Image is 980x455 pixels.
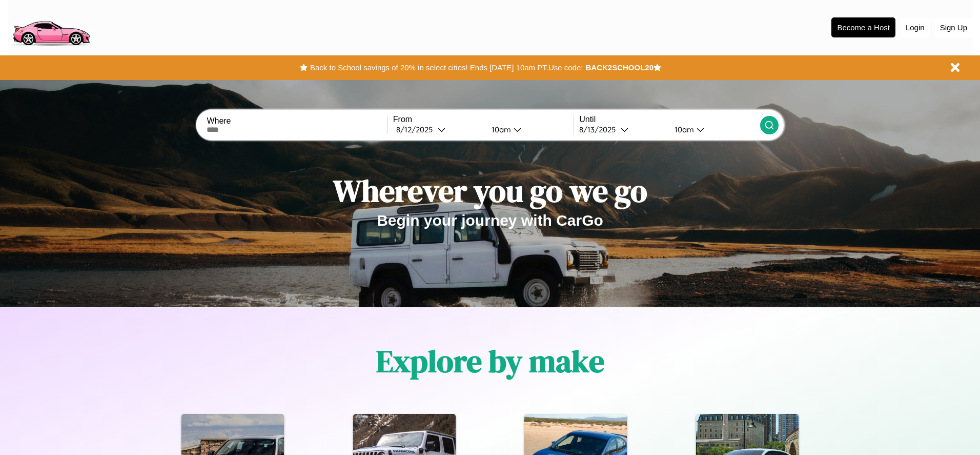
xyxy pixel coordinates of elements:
button: Become a Host [831,17,895,37]
img: logo [8,5,94,48]
div: 8 / 13 / 2025 [579,125,621,134]
button: Login [901,18,930,37]
label: Until [579,115,760,124]
b: BACK2SCHOOL20 [585,63,654,72]
button: Back to School savings of 20% in select cities! Ends [DATE] 10am PT.Use code: [308,61,585,75]
button: 8/12/2025 [393,124,483,135]
button: Sign Up [935,18,972,37]
div: 10am [486,125,514,134]
div: 10am [669,125,697,134]
label: From [393,115,574,124]
h1: Explore by make [376,340,604,382]
label: Where [207,116,387,126]
button: 10am [483,124,574,135]
div: 8 / 12 / 2025 [396,125,438,134]
button: 10am [666,124,760,135]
